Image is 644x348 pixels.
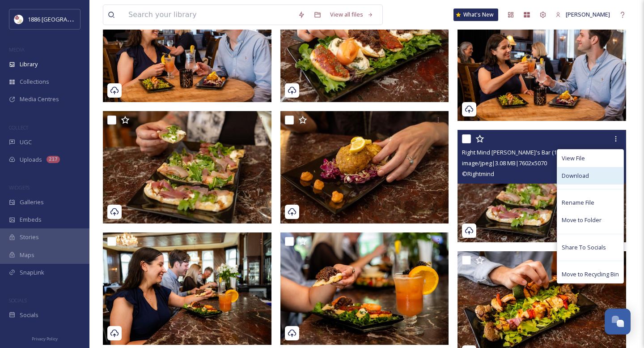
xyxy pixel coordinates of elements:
[566,10,610,18] span: [PERSON_NAME]
[47,156,60,163] div: 217
[20,138,32,146] span: UGC
[20,251,34,259] span: Maps
[280,232,449,345] img: Right Mind Govenor's Bar (9)-Rightmind.jpg
[280,111,449,224] img: Right Mind Govenor's Bar (11)-Rightmind.jpg
[562,216,602,224] span: Move to Folder
[20,95,59,103] span: Media Centres
[462,170,494,178] span: © Rightmind
[562,154,585,163] span: View File
[462,148,599,156] span: Right Mind [PERSON_NAME]'s Bar (13)-Rightmind.jpg
[453,9,498,21] a: What's New
[20,215,42,224] span: Embeds
[20,311,38,319] span: Socials
[551,6,614,23] a: [PERSON_NAME]
[20,233,39,241] span: Stories
[9,46,25,53] span: MEDIA
[32,333,58,344] a: Privacy Policy
[9,124,28,131] span: COLLECT
[28,15,98,23] span: 1886 [GEOGRAPHIC_DATA]
[20,60,38,69] span: Library
[462,159,547,167] span: image/jpeg | 3.08 MB | 7602 x 5070
[9,297,27,304] span: SOCIALS
[32,336,58,342] span: Privacy Policy
[562,270,619,279] span: Move to Recycling Bin
[20,198,44,206] span: Galleries
[562,172,589,180] span: Download
[605,309,631,335] button: Open Chat
[20,268,44,277] span: SnapLink
[20,77,49,86] span: Collections
[458,130,626,243] img: Right Mind Govenor's Bar (13)-Rightmind.jpg
[326,6,378,23] a: View all files
[20,155,42,164] span: Uploads
[562,243,606,252] span: Share To Socials
[458,8,626,121] img: Right Mind Govenor's Bar (16)-Rightmind.jpg
[14,15,23,24] img: logos.png
[9,184,30,191] span: WIDGETS
[103,232,271,345] img: Right Mind Govenor's Bar (8)-Rightmind.jpg
[124,5,293,25] input: Search your library
[103,111,271,224] img: Right Mind Govenor's Bar (12)-Rightmind.jpg
[562,198,594,207] span: Rename File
